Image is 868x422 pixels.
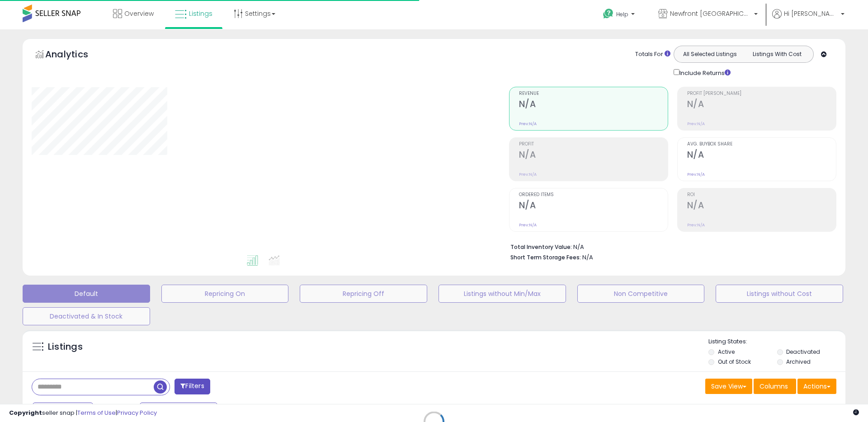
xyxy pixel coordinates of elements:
[772,9,844,29] a: Hi [PERSON_NAME]
[687,222,705,228] small: Prev: N/A
[635,50,670,59] div: Totals For
[676,48,744,60] button: All Selected Listings
[519,192,668,197] span: Ordered Items
[9,409,157,417] div: seller snap | |
[687,99,836,111] h2: N/A
[161,285,289,303] button: Repricing On
[519,91,668,96] span: Revenue
[687,121,705,127] small: Prev: N/A
[439,285,566,303] button: Listings without Min/Max
[667,67,741,78] div: Include Returns
[519,99,668,111] h2: N/A
[189,9,212,18] span: Listings
[687,192,836,197] span: ROI
[596,1,644,29] a: Help
[9,408,42,417] strong: Copyright
[23,307,150,325] button: Deactivated & In Stock
[519,121,537,127] small: Prev: N/A
[510,241,830,252] li: N/A
[582,253,593,262] span: N/A
[300,285,427,303] button: Repricing Off
[687,150,836,162] h2: N/A
[603,8,614,19] i: Get Help
[124,9,154,18] span: Overview
[519,172,537,177] small: Prev: N/A
[45,48,106,63] h5: Analytics
[519,200,668,212] h2: N/A
[616,10,628,18] span: Help
[743,48,811,60] button: Listings With Cost
[519,222,537,228] small: Prev: N/A
[687,142,836,147] span: Avg. Buybox Share
[784,9,838,18] span: Hi [PERSON_NAME]
[23,285,150,303] button: Default
[519,142,668,147] span: Profit
[716,285,843,303] button: Listings without Cost
[577,285,705,303] button: Non Competitive
[510,253,581,261] b: Short Term Storage Fees:
[670,9,751,18] span: Newfront [GEOGRAPHIC_DATA]
[519,150,668,162] h2: N/A
[687,172,705,177] small: Prev: N/A
[510,243,572,251] b: Total Inventory Value:
[687,91,836,96] span: Profit [PERSON_NAME]
[687,200,836,212] h2: N/A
